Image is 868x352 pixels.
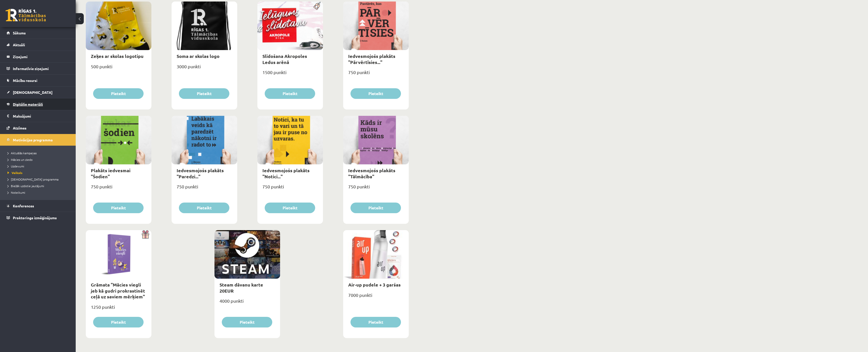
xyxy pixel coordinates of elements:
[7,63,69,74] a: Informatīvie ziņojumi
[265,203,315,213] button: Pieteikt
[91,282,145,299] a: Grāmata "Mācies viegli jeb kā gudri prokrastinēt ceļā uz saviem mērķiem"
[348,167,395,179] a: Iedvesmojošs plakāts "Tālmācība"
[7,110,69,122] a: Maksājumi
[7,75,69,86] a: Mācību resursi
[257,68,323,81] div: 1500 punkti
[7,134,69,146] a: Motivācijas programma
[13,204,34,208] span: Konferences
[7,86,69,98] a: [DEMOGRAPHIC_DATA]
[350,203,401,213] button: Pieteikt
[13,138,53,142] span: Motivācijas programma
[8,151,71,155] a: Aktuālās kampaņas
[13,126,26,130] span: Atzīmes
[8,184,71,188] a: Biežāk uzdotie jautājumi
[350,88,401,99] button: Pieteikt
[220,282,263,293] a: Steam dāvanu karte 20EUR
[262,53,307,65] a: Slidošana Akropoles Ledus arēnā
[265,88,315,99] button: Pieteikt
[172,62,237,75] div: 3000 punkti
[13,42,25,47] span: Aktuāli
[7,212,69,224] a: Proktoringa izmēģinājums
[172,182,237,195] div: 750 punkti
[350,317,401,327] button: Pieteikt
[7,39,69,51] a: Aktuāli
[140,230,151,239] img: Dāvana ar pārsteigumu
[6,9,46,21] a: Rīgas 1. Tālmācības vidusskola
[86,182,151,195] div: 750 punkti
[86,62,151,75] div: 500 punkti
[13,90,52,95] span: [DEMOGRAPHIC_DATA]
[312,2,323,10] img: Populāra prece
[13,63,69,74] legend: Informatīvie ziņojumi
[8,177,71,182] a: [DEMOGRAPHIC_DATA] programma
[8,158,33,162] span: Mācies un ziedo
[343,291,409,303] div: 7000 punkti
[13,31,26,35] span: Sākums
[7,122,69,134] a: Atzīmes
[8,151,37,155] span: Aktuālās kampaņas
[13,215,57,220] span: Proktoringa izmēģinājums
[93,203,144,213] button: Pieteikt
[8,190,25,194] span: Noteikumi
[8,164,71,168] a: Uzdevumi
[13,110,69,122] legend: Maksājumi
[7,200,69,212] a: Konferences
[91,167,130,179] a: Plakāts iedvesmai "Šodien"
[8,171,22,175] span: Veikals
[7,27,69,39] a: Sākums
[91,53,144,59] a: Zeķes ar skolas logotipu
[7,98,69,110] a: Digitālie materiāli
[8,190,71,195] a: Noteikumi
[86,303,151,315] div: 1250 punkti
[257,182,323,195] div: 750 punkti
[348,282,401,288] a: Air-up pudele + 3 garšas
[7,51,69,62] a: Ziņojumi
[8,177,59,181] span: [DEMOGRAPHIC_DATA] programma
[8,157,71,162] a: Mācies un ziedo
[222,317,272,327] button: Pieteikt
[343,68,409,81] div: 750 punkti
[13,78,37,83] span: Mācību resursi
[177,53,220,59] a: Soma ar skolas logo
[177,167,224,179] a: Iedvesmojošs plakāts "Paredzi..."
[93,88,144,99] button: Pieteikt
[179,88,229,99] button: Pieteikt
[262,167,310,179] a: Iedvesmojošs plakāts "Notici..."
[8,170,71,175] a: Veikals
[8,184,44,188] span: Biežāk uzdotie jautājumi
[93,317,144,327] button: Pieteikt
[179,203,229,213] button: Pieteikt
[348,53,395,65] a: Iedvesmojošs plakāts "Pārvērtīsies..."
[8,164,24,168] span: Uzdevumi
[343,182,409,195] div: 750 punkti
[13,51,69,62] legend: Ziņojumi
[214,297,280,309] div: 4000 punkti
[13,102,43,106] span: Digitālie materiāli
